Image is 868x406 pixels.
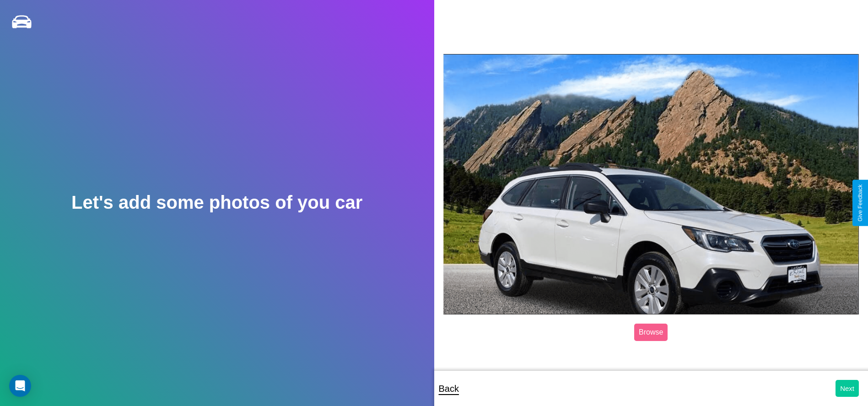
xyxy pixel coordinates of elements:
label: Browse [634,324,668,341]
button: Next [836,380,859,397]
p: Back [439,380,459,397]
img: posted [443,54,859,314]
div: Give Feedback [857,184,863,222]
h2: Let's add some photos of you car [71,192,362,213]
div: Open Intercom Messenger [9,375,31,397]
